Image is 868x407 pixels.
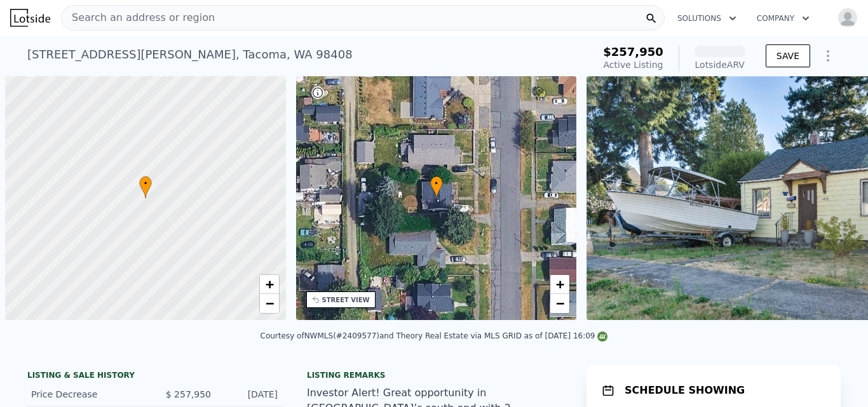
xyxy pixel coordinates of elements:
div: STREET VIEW [322,295,370,305]
div: LISTING & SALE HISTORY [27,370,281,383]
span: $257,950 [603,45,663,58]
div: [DATE] [221,388,278,401]
button: Solutions [667,7,747,30]
h1: SCHEDULE SHOWING [625,383,745,398]
span: Search an address or region [62,10,215,25]
span: • [430,178,443,189]
button: SAVE [766,44,810,67]
a: Zoom in [550,275,569,294]
div: Lotside ARV [695,58,745,71]
span: $ 257,950 [166,389,211,399]
a: Zoom out [550,294,569,313]
a: Zoom out [260,294,279,313]
div: Listing remarks [307,370,561,380]
span: Active Listing [604,60,663,70]
a: Zoom in [260,275,279,294]
div: • [430,176,443,198]
span: + [265,276,273,292]
div: Courtesy of NWMLS (#2409577) and Theory Real Estate via MLS GRID as of [DATE] 16:09 [261,331,608,340]
img: NWMLS Logo [597,331,607,342]
img: avatar [837,8,858,28]
div: • [139,176,152,198]
span: • [139,178,152,189]
img: Lotside [10,9,50,27]
span: − [556,295,564,311]
button: Company [747,7,820,30]
div: [STREET_ADDRESS][PERSON_NAME] , Tacoma , WA 98408 [27,46,353,63]
span: + [556,276,564,292]
span: − [265,295,273,311]
div: Price Decrease [31,388,144,401]
button: Show Options [815,43,841,69]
